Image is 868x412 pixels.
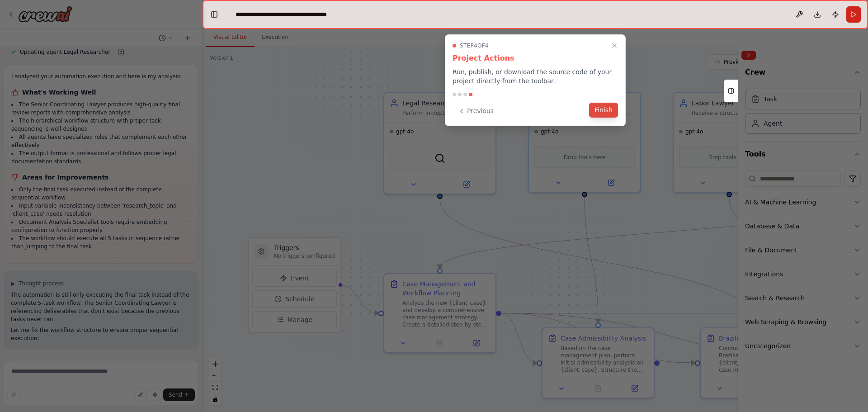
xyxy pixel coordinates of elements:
[453,53,618,64] h3: Project Actions
[460,42,489,49] span: Step 4 of 4
[589,103,618,118] button: Finish
[208,8,221,21] button: Hide left sidebar
[453,104,499,118] button: Previous
[609,40,620,51] button: Close walkthrough
[453,67,618,85] p: Run, publish, or download the source code of your project directly from the toolbar.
